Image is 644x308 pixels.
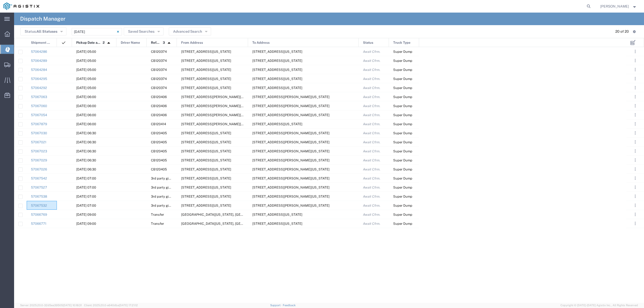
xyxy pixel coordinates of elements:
button: ... [632,220,639,227]
img: logo [4,3,39,10]
span: Super Dump [393,222,412,226]
span: Super Dump [393,204,412,207]
button: Saved Searches [124,27,164,35]
span: 2401 Coffee Rd, Bakersfield, California, 93308, United States [181,59,231,63]
button: ... [632,111,639,118]
span: Await Cfrm. [363,86,380,90]
span: 4200 Cincinatti Ave, Rocklin, California, 95765, United States [181,195,231,198]
span: . . . [635,157,636,163]
span: 1050 North Court St, Redding, California, 96001, United States [181,149,231,153]
span: Super Dump [393,86,412,90]
span: 10/09/2025, 05:00 [76,77,96,81]
span: 10/09/2025, 06:00 [76,95,96,99]
span: Await Cfrm. [363,204,380,207]
span: CB120405 [151,131,167,135]
span: . . . [635,148,636,154]
button: ... [632,102,639,109]
span: Await Cfrm. [363,177,380,180]
span: Await Cfrm. [363,213,380,216]
span: 3rd party giveaway [151,204,180,207]
span: Await Cfrm. [363,122,380,126]
a: 57064284 [31,68,47,72]
span: . . . [635,175,636,181]
span: 10/09/2025, 06:30 [76,131,96,135]
span: . . . [635,139,636,145]
span: Await Cfrm. [363,222,380,226]
span: 4787 Miners Cove Circle, Loomis, California, United States [252,195,330,198]
span: 308 W Alluvial Ave, Clovis, California, 93611, United States [252,213,302,216]
span: All Statuses [36,29,57,33]
span: . . . [635,85,636,91]
button: ... [632,193,639,200]
span: 201 Hydril Rd, Avenal, California, 93204, United States [252,86,302,90]
a: 57066769 [31,213,47,216]
a: 57067021 [31,140,46,144]
span: Await Cfrm. [363,113,380,117]
span: 1050 North Court St, Redding, California, 96001, United States [181,167,231,171]
span: 3 [163,38,165,47]
span: CB120374 [151,68,167,72]
a: 57067527 [31,186,47,189]
span: 308 W Alluvial Ave, Clovis, California, 93611, United States [252,122,302,126]
span: Await Cfrm. [363,104,380,108]
span: CB120405 [151,158,167,162]
span: 2226 Veatch St, Oroville, California, 95965, United States [181,113,258,117]
span: 201 Hydril Rd, Avenal, California, 93204, United States [252,50,302,54]
span: 10/09/2025, 06:30 [76,140,96,144]
span: . . . [635,202,636,208]
span: 3rd party giveaway [151,186,180,189]
span: 10/09/2025, 07:00 [76,186,96,189]
span: CB120405 [151,140,167,144]
span: Clinton Ave & Locan Ave, Fresno, California, 93619, United States [181,213,269,216]
button: ... [632,75,639,82]
span: Server: 2025.20.0-32d5ea39505 [20,304,82,307]
span: Super Dump [393,122,412,126]
button: ... [632,148,639,155]
span: 2 [103,38,105,47]
span: CB120405 [151,167,167,171]
span: 1050 North Court St, Redding, California, 96001, United States [181,158,231,162]
span: 201 Hydril Rd, Avenal, California, 93204, United States [252,77,302,81]
span: Transfer [151,213,164,216]
span: 3rd party giveaway [151,195,180,198]
span: 10/09/2025, 07:00 [76,195,96,198]
span: 10/09/2025, 05:00 [76,68,96,72]
span: 5365 Clark Rd, Paradise, California, 95969, United States [252,104,330,108]
button: ... [632,66,639,73]
span: 4200 Cincinatti Ave, Rocklin, California, 95765, United States [181,177,231,180]
a: 57067023 [31,149,47,153]
button: ... [632,93,639,100]
button: Status:All Statuses [20,27,66,35]
span: 4200 Cincinatti Ave, Rocklin, California, 95765, United States [181,186,231,189]
a: 57067026 [31,167,47,171]
span: 4787 Miners Cove Circle, Loomis, California, United States [252,204,330,207]
span: Clinton Ave & Locan Ave, Fresno, California, 93619, United States [181,222,269,226]
span: Status [363,38,373,47]
a: 57067060 [31,104,47,108]
span: Super Dump [393,167,412,171]
span: . . . [635,76,636,82]
a: 57064289 [31,59,47,63]
span: Super Dump [393,113,412,117]
span: 2226 Veatch St, Oroville, California, 95965, United States [181,104,258,108]
span: Await Cfrm. [363,149,380,153]
a: 57067063 [31,95,47,99]
span: [DATE] 17:21:12 [119,304,138,307]
span: Super Dump [393,104,412,108]
a: 57064295 [31,77,47,81]
span: CB120414 [151,122,166,126]
span: Shipment No. [31,38,51,47]
img: arrow-dropup.svg [105,39,113,47]
span: 10/09/2025, 06:30 [76,149,96,153]
span: Transfer [151,222,164,226]
span: Super Dump [393,77,412,81]
button: ... [632,175,639,182]
span: 1050 North Court St, Redding, California, 96001, United States [181,131,231,135]
span: 18703 Cambridge Rd, Anderson, California, 96007, United States [252,149,330,153]
span: CB120374 [151,86,167,90]
span: . . . [635,49,636,55]
button: ... [632,166,639,173]
span: 10/09/2025, 07:00 [76,177,96,180]
button: ... [632,48,639,55]
span: 18703 Cambridge Rd, Anderson, California, 96007, United States [252,131,330,135]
